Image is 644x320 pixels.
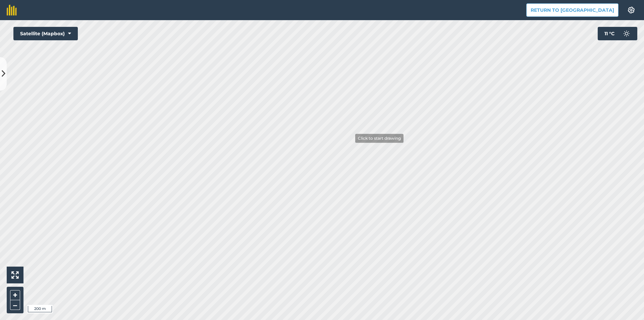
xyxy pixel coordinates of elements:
button: 11 °C [598,27,637,40]
img: Four arrows, one pointing top left, one top right, one bottom right and the last bottom left [11,271,19,279]
img: A cog icon [627,7,635,13]
button: Satellite (Mapbox) [13,27,78,40]
button: Return to [GEOGRAPHIC_DATA] [526,3,619,17]
div: Click to start drawing [355,134,404,143]
button: + [10,290,20,300]
button: – [10,300,20,310]
img: fieldmargin Logo [7,5,17,15]
img: svg+xml;base64,PD94bWwgdmVyc2lvbj0iMS4wIiBlbmNvZGluZz0idXRmLTgiPz4KPCEtLSBHZW5lcmF0b3I6IEFkb2JlIE... [620,27,633,40]
span: 11 ° C [604,27,614,40]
